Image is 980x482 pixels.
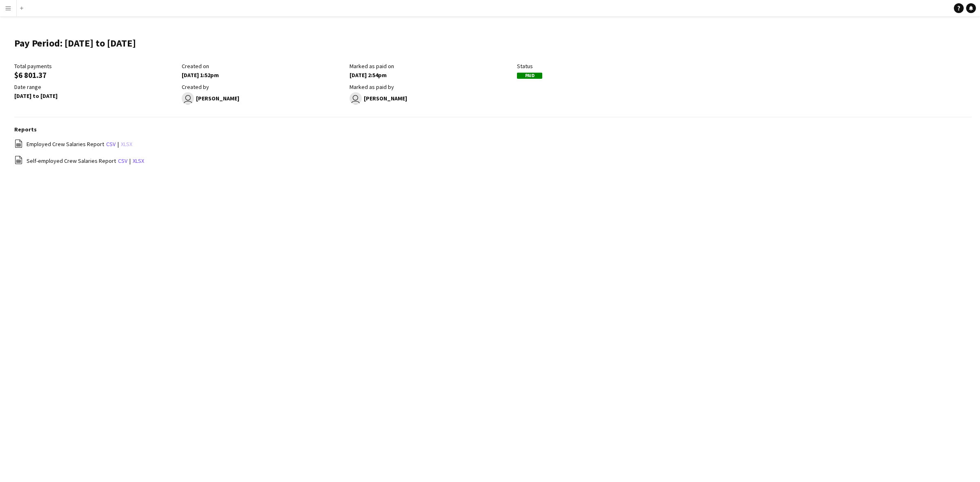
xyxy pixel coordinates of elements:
[14,126,972,133] h3: Reports
[182,62,345,70] div: Created on
[27,157,116,164] span: Self-employed Crew Salaries Report
[350,71,513,79] div: [DATE] 2:54pm
[14,155,972,166] div: |
[14,139,972,149] div: |
[14,92,178,100] div: [DATE] to [DATE]
[14,83,178,91] div: Date range
[350,83,513,91] div: Marked as paid by
[350,62,513,70] div: Marked as paid on
[14,37,136,49] h1: Pay Period: [DATE] to [DATE]
[118,157,127,164] a: csv
[182,92,345,104] div: [PERSON_NAME]
[14,62,178,70] div: Total payments
[121,140,132,148] a: xlsx
[182,83,345,91] div: Created by
[182,71,345,79] div: [DATE] 1:52pm
[14,71,178,79] div: $6 801.37
[350,92,513,104] div: [PERSON_NAME]
[133,157,144,164] a: xlsx
[517,62,680,70] div: Status
[106,140,116,148] a: csv
[517,73,542,79] span: Paid
[27,140,104,148] span: Employed Crew Salaries Report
